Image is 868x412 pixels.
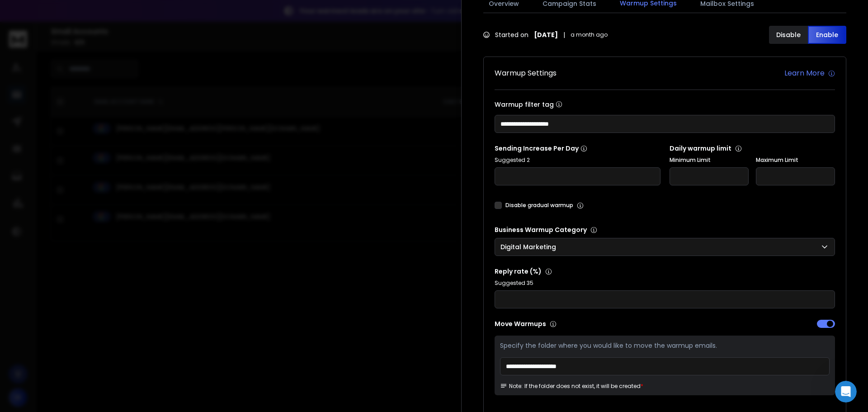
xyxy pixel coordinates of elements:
iframe: Intercom live chat [835,381,857,403]
p: Specify the folder where you would like to move the warmup emails. [500,341,830,350]
label: Warmup filter tag [495,101,835,108]
p: Daily warmup limit [670,144,835,153]
span: a month ago [571,31,608,38]
strong: [DATE] [534,30,558,39]
button: go back [6,4,23,21]
p: Business Warmup Category [495,225,835,234]
div: Started on [483,30,608,39]
label: Maximum Limit [756,156,835,164]
a: Learn More [784,68,835,79]
label: Minimum Limit [670,156,749,164]
span: | [563,30,565,39]
div: Close [289,4,305,20]
p: Digital Marketing [500,242,560,251]
p: Suggested 35 [495,279,835,287]
p: Sending Increase Per Day [495,144,660,153]
p: Suggested 2 [495,156,660,164]
button: Disable [769,26,808,44]
button: DisableEnable [769,26,846,44]
p: If the folder does not exist, it will be created [524,383,641,390]
p: Move Warmups [495,319,662,328]
button: Collapse window [272,4,289,21]
p: Reply rate (%) [495,267,835,276]
label: Disable gradual warmup [505,202,573,209]
button: Enable [808,26,847,44]
h1: Warmup Settings [495,68,557,79]
span: Note: [500,383,523,390]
